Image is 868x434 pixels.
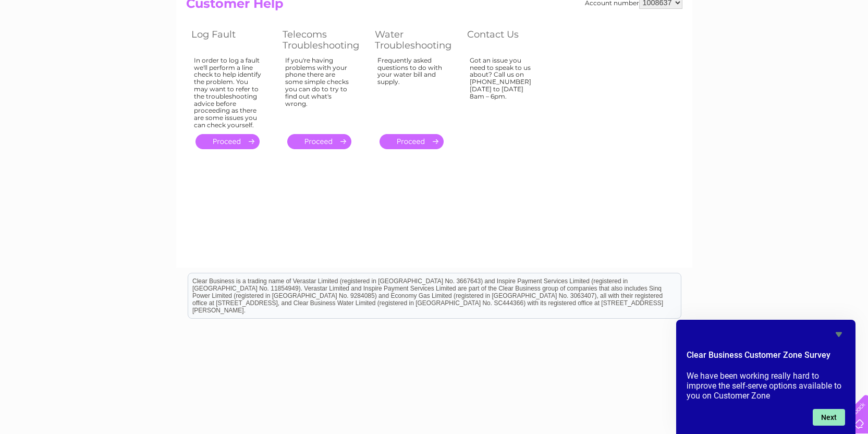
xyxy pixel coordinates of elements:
[277,26,370,54] th: Telecoms Troubleshooting
[380,134,444,149] a: .
[834,44,858,52] a: Log out
[687,349,845,367] h2: Clear Business Customer Zone Survey
[30,27,83,59] img: logo.png
[799,44,824,52] a: Contact
[186,26,277,54] th: Log Fault
[370,26,462,54] th: Water Troubleshooting
[462,26,553,54] th: Contact Us
[195,134,260,149] a: .
[287,134,351,149] a: .
[188,6,681,51] div: Clear Business is a trading name of Verastar Limited (registered in [GEOGRAPHIC_DATA] No. 3667643...
[711,44,733,52] a: Energy
[285,57,354,125] div: If you're having problems with your phone there are some simple checks you can do to try to find ...
[777,44,792,52] a: Blog
[377,57,446,125] div: Frequently asked questions to do with your water bill and supply.
[813,409,845,426] button: Next question
[833,328,845,341] button: Hide survey
[687,328,845,426] div: Clear Business Customer Zone Survey
[684,44,704,52] a: Water
[740,44,771,52] a: Telecoms
[470,57,537,125] div: Got an issue you need to speak to us about? Call us on [PHONE_NUMBER] [DATE] to [DATE] 8am – 6pm.
[194,57,262,129] div: In order to log a fault we'll perform a line check to help identify the problem. You may want to ...
[687,371,845,401] p: We have been working really hard to improve the self-serve options available to you on Customer Zone
[671,5,743,18] a: 0333 014 3131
